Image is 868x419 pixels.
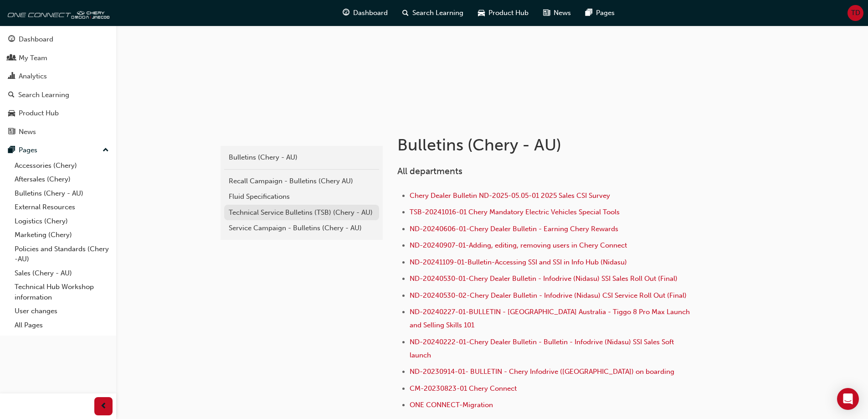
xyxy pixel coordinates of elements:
[488,8,529,18] span: Product Hub
[11,200,113,214] a: External Resources
[11,280,113,304] a: Technical Hub Workshop information
[554,8,571,18] span: News
[4,68,113,85] a: Analytics
[224,150,379,166] a: Bulletins (Chery - AU)
[11,214,113,228] a: Logistics (Chery)
[4,87,113,103] a: Search Learning
[596,8,615,18] span: Pages
[19,53,47,63] div: My Team
[4,31,113,48] a: Dashboard
[19,34,53,45] div: Dashboard
[11,228,113,242] a: Marketing (Chery)
[8,72,15,81] span: chart-icon
[8,109,15,118] span: car-icon
[410,274,678,283] a: ND-20240530-01-Chery Dealer Bulletin - Infodrive (Nidasu) SSI Sales Roll Out (Final)
[229,152,375,163] div: Bulletins (Chery - AU)
[11,159,113,173] a: Accessories (Chery)
[224,173,379,189] a: Recall Campaign - Bulletins (Chery AU)
[578,4,622,22] a: pages-iconPages
[410,401,493,409] a: ONE CONNECT-Migration
[837,388,859,410] div: Open Intercom Messenger
[229,176,375,186] div: Recall Campaign - Bulletins (Chery AU)
[229,223,375,233] div: Service Campaign - Bulletins (Chery - AU)
[4,105,113,122] a: Product Hub
[402,7,409,19] span: search-icon
[412,8,463,18] span: Search Learning
[11,242,113,266] a: Policies and Standards (Chery -AU)
[343,7,349,19] span: guage-icon
[11,318,113,332] a: All Pages
[8,146,15,155] span: pages-icon
[8,128,15,136] span: news-icon
[4,50,113,67] a: My Team
[397,166,462,176] span: All departments
[19,71,47,82] div: Analytics
[103,145,109,156] span: up-icon
[8,91,15,99] span: search-icon
[410,384,517,393] a: CM-20230823-01 Chery Connect
[478,7,485,19] span: car-icon
[11,266,113,280] a: Sales (Chery - AU)
[19,127,36,137] div: News
[8,54,15,62] span: people-icon
[410,338,676,359] a: ND-20240222-01-Chery Dealer Bulletin - Bulletin - Infodrive (Nidasu) SSI Sales Soft launch
[19,145,37,155] div: Pages
[395,4,471,22] a: search-iconSearch Learning
[4,124,113,140] a: News
[8,36,15,44] span: guage-icon
[410,208,620,216] a: TSB-20241016-01 Chery Mandatory Electric Vehicles Special Tools
[224,189,379,205] a: Fluid Specifications
[847,5,863,21] button: TD
[471,4,536,22] a: car-iconProduct Hub
[11,304,113,318] a: User changes
[5,4,109,22] img: oneconnect
[4,29,113,142] button: DashboardMy TeamAnalyticsSearch LearningProduct HubNews
[397,135,696,155] h1: Bulletins (Chery - AU)
[11,172,113,186] a: Aftersales (Chery)
[335,4,395,22] a: guage-iconDashboard
[100,401,107,412] span: prev-icon
[18,90,69,100] div: Search Learning
[229,207,375,218] div: Technical Service Bulletins (TSB) (Chery - AU)
[224,205,379,221] a: Technical Service Bulletins (TSB) (Chery - AU)
[4,142,113,159] button: Pages
[410,241,627,249] a: ND-20240907-01-Adding, editing, removing users in Chery Connect
[410,291,687,300] a: ND-20240530-02-Chery Dealer Bulletin - Infodrive (Nidasu) CSI Service Roll Out (Final)
[536,4,578,22] a: news-iconNews
[19,108,59,119] div: Product Hub
[11,186,113,201] a: Bulletins (Chery - AU)
[543,7,550,19] span: news-icon
[410,258,627,266] a: ND-20241109-01-Bulletin-Accessing SSI and SSI in Info Hub (Nidasu)
[410,225,618,233] a: ND-20240606-01-Chery Dealer Bulletin - Earning Chery Rewards
[586,7,592,19] span: pages-icon
[410,308,692,329] a: ND-20240227-01-BULLETIN - [GEOGRAPHIC_DATA] Australia - Tiggo 8 Pro Max Launch and Selling Skills...
[224,220,379,236] a: Service Campaign - Bulletins (Chery - AU)
[410,367,674,376] a: ND-20230914-01- BULLETIN - Chery Infodrive ([GEOGRAPHIC_DATA]) on boarding
[410,191,610,200] a: Chery Dealer Bulletin ND-2025-05.05-01 2025 Sales CSI Survey
[353,8,388,18] span: Dashboard
[851,8,860,18] span: TD
[229,191,375,202] div: Fluid Specifications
